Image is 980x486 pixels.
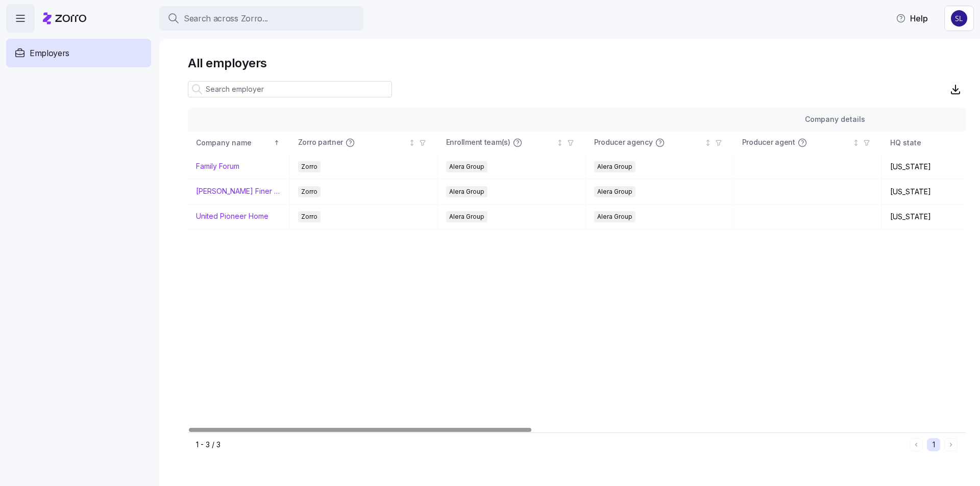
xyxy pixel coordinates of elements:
[290,131,438,155] th: Zorro partnerNot sorted
[556,139,563,146] div: Not sorted
[449,211,484,222] span: Alera Group
[273,139,280,146] div: Sorted ascending
[734,131,882,155] th: Producer agentNot sorted
[301,186,317,197] span: Zorro
[196,137,272,148] div: Company name
[188,81,392,97] input: Search employer
[597,211,632,222] span: Alera Group
[196,187,281,197] a: [PERSON_NAME] Finer Meats
[188,131,290,155] th: Company nameSorted ascending
[449,161,484,172] span: Alera Group
[298,138,343,148] span: Zorro partner
[896,12,928,24] span: Help
[196,162,239,172] a: Family Forum
[301,211,317,222] span: Zorro
[888,8,936,29] button: Help
[927,438,940,451] button: 1
[944,438,958,451] button: Next page
[742,138,795,148] span: Producer agent
[184,12,268,25] span: Search across Zorro...
[586,131,734,155] th: Producer agencyNot sorted
[301,161,317,172] span: Zorro
[188,55,966,71] h1: All employers
[30,47,69,60] span: Employers
[408,139,415,146] div: Not sorted
[449,186,484,197] span: Alera Group
[951,10,967,27] img: 9541d6806b9e2684641ca7bfe3afc45a
[196,212,268,222] a: United Pioneer Home
[594,138,653,148] span: Producer agency
[597,186,632,197] span: Alera Group
[704,139,712,146] div: Not sorted
[910,438,923,451] button: Previous page
[597,161,632,172] span: Alera Group
[438,131,586,155] th: Enrollment team(s)Not sorted
[852,139,860,146] div: Not sorted
[159,6,363,31] button: Search across Zorro...
[196,440,905,450] div: 1 - 3 / 3
[446,138,510,148] span: Enrollment team(s)
[6,39,151,67] a: Employers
